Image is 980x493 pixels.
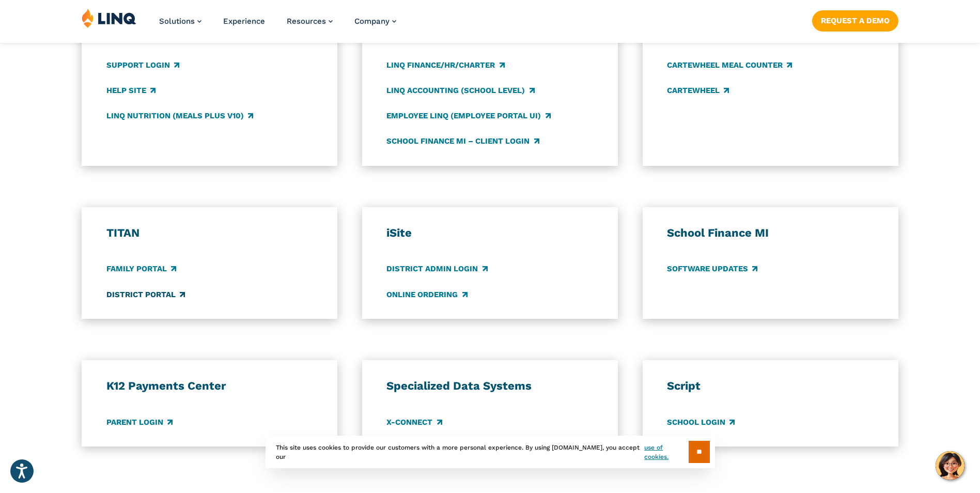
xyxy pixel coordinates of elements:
a: Employee LINQ (Employee Portal UI) [386,110,550,121]
a: Request a Demo [812,10,898,31]
a: Online Ordering [386,289,467,300]
a: LINQ Finance/HR/Charter [386,59,504,71]
a: Experience [223,17,265,26]
span: Solutions [159,17,195,26]
nav: Primary Navigation [159,8,396,42]
a: LINQ Nutrition (Meals Plus v10) [106,110,253,121]
div: This site uses cookies to provide our customers with a more personal experience. By using [DOMAIN... [266,436,715,468]
a: School Login [667,417,735,428]
a: Software Updates [667,264,757,275]
h3: iSite [386,226,593,240]
a: Support Login [106,59,179,71]
a: CARTEWHEEL [667,85,729,96]
a: Solutions [159,17,201,26]
a: School Finance MI – Client Login [386,135,539,147]
h3: Specialized Data Systems [386,379,593,393]
a: use of cookies. [644,443,688,461]
h3: School Finance MI [667,226,874,240]
a: CARTEWHEEL Meal Counter [667,59,792,71]
a: Parent Login [106,417,173,428]
h3: TITAN [106,226,313,240]
a: Family Portal [106,264,176,275]
a: Help Site [106,85,155,96]
button: Hello, have a question? Let’s chat. [936,451,965,480]
h3: K12 Payments Center [106,379,313,393]
a: LINQ Accounting (school level) [386,85,534,96]
a: District Admin Login [386,264,487,275]
a: Resources [287,17,333,26]
img: LINQ | K‑12 Software [82,8,136,28]
a: District Portal [106,289,185,300]
span: Company [354,17,390,26]
a: Company [354,17,396,26]
h3: Script [667,379,874,393]
span: Resources [287,17,326,26]
a: X-Connect [386,417,442,428]
nav: Button Navigation [812,8,898,31]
